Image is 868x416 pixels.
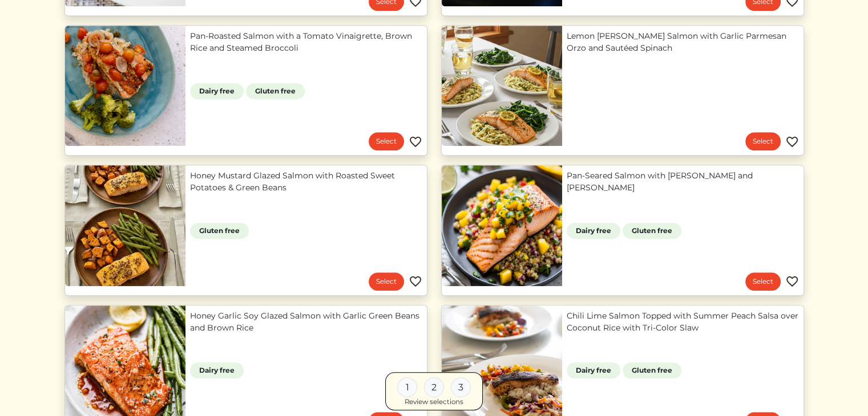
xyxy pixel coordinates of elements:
div: Review selections [405,397,463,407]
a: 1 2 3 Review selections [385,372,483,410]
img: Favorite menu item [409,275,422,288]
a: Pan-Roasted Salmon with a Tomato Vinaigrette, Brown Rice and Steamed Broccoli [190,30,422,54]
a: Select [369,272,404,291]
a: Select [369,132,404,150]
a: Chili Lime Salmon Topped with Summer Peach Salsa over Coconut Rice with Tri-Color Slaw [567,310,799,334]
a: Pan-Seared Salmon with [PERSON_NAME] and [PERSON_NAME] [567,170,799,194]
div: 3 [451,377,471,397]
a: Lemon [PERSON_NAME] Salmon with Garlic Parmesan Orzo and Sautéed Spinach [567,30,799,54]
img: Favorite menu item [409,135,422,149]
img: Favorite menu item [785,135,799,149]
a: Select [745,132,781,150]
a: Honey Garlic Soy Glazed Salmon with Garlic Green Beans and Brown Rice [190,310,422,334]
a: Honey Mustard Glazed Salmon with Roasted Sweet Potatoes & Green Beans [190,170,422,194]
div: 1 [397,377,417,397]
div: 2 [424,377,444,397]
a: Select [745,272,781,291]
img: Favorite menu item [785,275,799,288]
